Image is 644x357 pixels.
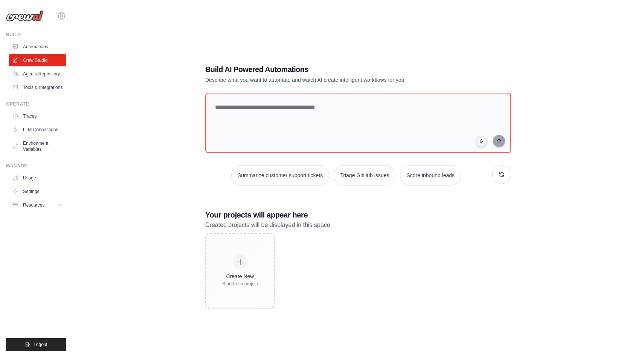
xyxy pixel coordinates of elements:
div: Build [6,32,66,38]
span: Logout [34,342,47,348]
button: Summarize customer support tickets [231,165,329,185]
button: Score inbound leads [400,165,461,185]
button: Logout [6,338,66,351]
h1: Build AI Powered Automations [205,64,458,75]
a: Environment Variables [9,137,66,155]
a: Traces [9,110,66,122]
div: Start fresh project [222,281,258,287]
button: Get new suggestions [492,165,511,184]
button: Resources [9,199,66,211]
a: Crew Studio [9,54,66,66]
a: Usage [9,172,66,184]
h3: Your projects will appear here [205,210,511,220]
a: Automations [9,41,66,53]
a: Tools & Integrations [9,81,66,93]
a: Agents Repository [9,68,66,80]
div: Manage [6,163,66,169]
p: Created projects will be displayed in this space [205,220,511,230]
button: Click to speak your automation idea [476,136,487,147]
button: Triage GitHub issues [334,165,395,185]
img: Logo [6,10,44,21]
p: Describe what you want to automate and watch AI create intelligent workflows for you [205,76,458,84]
a: Settings [9,185,66,198]
span: Resources [23,202,44,208]
a: LLM Connections [9,124,66,136]
div: Operate [6,101,66,107]
div: Create New [222,273,258,280]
